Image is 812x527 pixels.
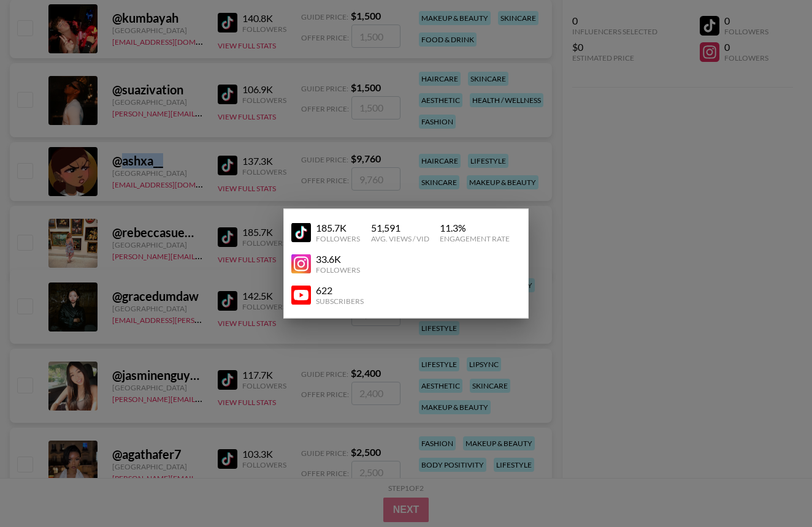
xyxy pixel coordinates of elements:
[291,285,311,305] img: YouTube
[291,254,311,273] img: YouTube
[371,234,429,243] div: Avg. Views / Vid
[751,466,797,512] iframe: Drift Widget Chat Controller
[316,253,360,265] div: 33.6K
[316,222,360,234] div: 185.7K
[371,222,429,234] div: 51,591
[316,284,364,297] div: 622
[440,234,510,243] div: Engagement Rate
[316,297,364,306] div: Subscribers
[316,234,360,243] div: Followers
[291,222,311,242] img: YouTube
[440,222,510,234] div: 11.3 %
[316,265,360,275] div: Followers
